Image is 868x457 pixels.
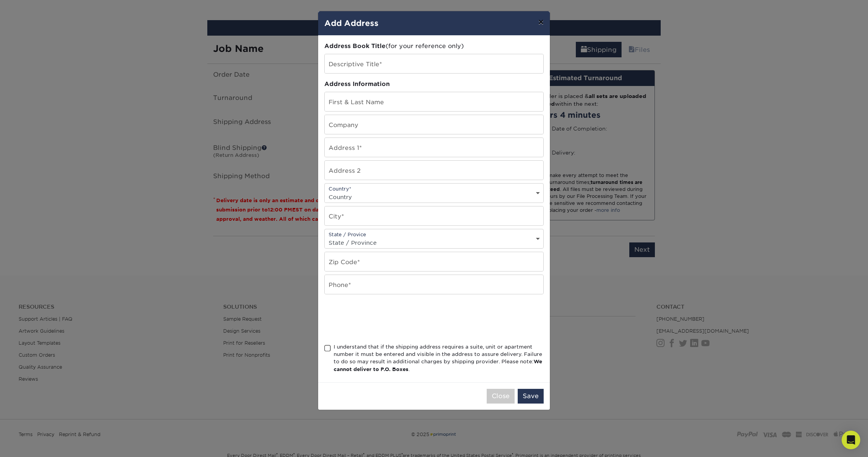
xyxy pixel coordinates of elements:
[324,42,544,51] div: (for your reference only)
[334,359,542,372] b: We cannot deliver to P.O. Boxes
[334,343,544,373] div: I understand that if the shipping address requires a suite, unit or apartment number it must be e...
[324,304,442,334] iframe: reCAPTCHA
[487,389,515,404] button: Close
[324,42,386,50] span: Address Book Title
[532,11,550,33] button: ×
[842,431,860,449] div: Open Intercom Messenger
[518,389,544,404] button: Save
[324,80,544,89] div: Address Information
[324,17,544,29] h4: Add Address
